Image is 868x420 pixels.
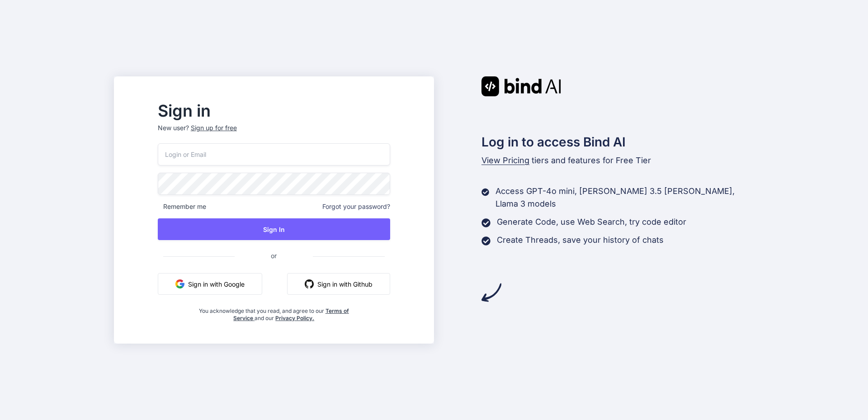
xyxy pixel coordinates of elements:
button: Sign in with Github [287,273,390,295]
img: arrow [481,283,501,302]
button: Sign in with Google [158,273,262,295]
div: You acknowledge that you read, and agree to our and our [196,302,351,322]
a: Privacy Policy. [275,315,314,321]
h2: Sign in [158,104,390,118]
p: Generate Code, use Web Search, try code editor [497,216,686,228]
div: Sign up for free [191,123,237,132]
span: Remember me [158,202,206,211]
h2: Log in to access Bind AI [481,132,755,151]
p: Create Threads, save your history of chats [497,234,664,246]
a: Terms of Service [233,307,349,321]
p: Access GPT-4o mini, [PERSON_NAME] 3.5 [PERSON_NAME], Llama 3 models [495,185,754,210]
img: google [175,279,184,288]
input: Login or Email [158,143,390,165]
p: New user? [158,123,390,143]
span: or [235,245,313,267]
p: tiers and features for Free Tier [481,154,755,167]
img: Bind AI logo [481,76,561,96]
img: github [305,279,314,288]
button: Sign In [158,218,390,240]
span: Forgot your password? [322,202,390,211]
span: View Pricing [481,156,529,165]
